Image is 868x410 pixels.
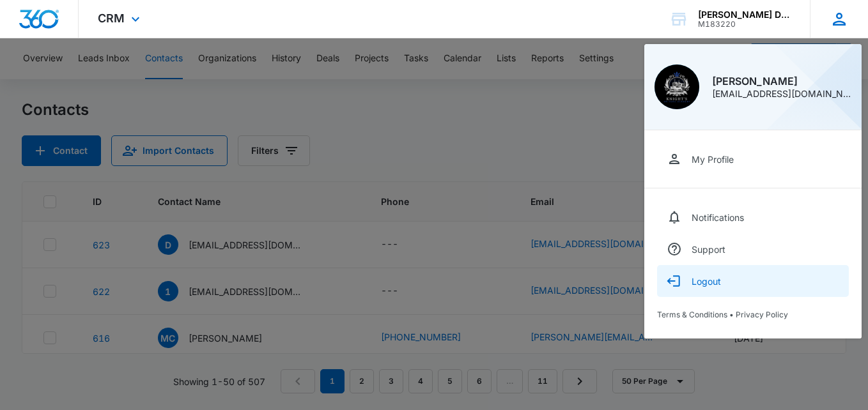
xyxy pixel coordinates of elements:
a: Notifications [657,201,849,233]
span: CRM [98,11,125,25]
div: Notifications [692,212,744,223]
a: Privacy Policy [736,310,788,319]
a: My Profile [657,143,849,175]
div: • [657,310,849,319]
div: account id [698,20,791,29]
a: Support [657,233,849,265]
div: [EMAIL_ADDRESS][DOMAIN_NAME] [712,89,851,98]
button: Logout [657,265,849,297]
div: account name [698,10,791,20]
a: Terms & Conditions [657,310,727,319]
div: Logout [692,276,721,287]
div: [PERSON_NAME] [712,76,851,86]
div: My Profile [692,154,734,165]
div: Support [692,244,725,255]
